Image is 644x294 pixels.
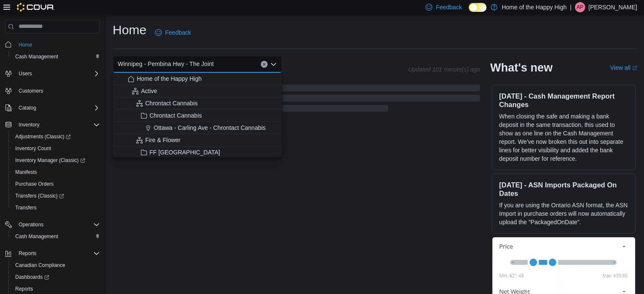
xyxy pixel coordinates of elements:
[2,85,103,97] button: Customers
[15,120,100,130] span: Inventory
[2,68,103,80] button: Users
[15,85,100,96] span: Customers
[113,85,282,97] button: Active
[12,284,100,294] span: Reports
[113,97,282,110] button: Chrontact Cannabis
[2,119,103,131] button: Inventory
[15,103,39,113] button: Catalog
[19,221,44,228] span: Operations
[12,191,67,201] a: Transfers (Classic)
[15,69,100,79] span: Users
[15,248,40,258] button: Reports
[15,262,65,269] span: Canadian Compliance
[499,92,628,109] h3: [DATE] - Cash Management Report Changes
[632,66,637,71] svg: External link
[12,272,53,282] a: Dashboards
[118,59,214,69] span: Winnipeg - Pembina Hwy - The Joint
[12,179,57,189] a: Purchase Orders
[575,2,585,12] div: Andrew Peers
[15,286,33,292] span: Reports
[589,2,637,12] p: [PERSON_NAME]
[570,2,572,12] p: |
[8,166,103,178] button: Manifests
[15,133,71,140] span: Adjustments (Classic)
[499,112,628,163] p: When closing the safe and making a bank deposit in the same transaction, this used to show as one...
[145,99,198,107] span: Chrontact Cannabis
[8,231,103,242] button: Cash Management
[12,284,36,294] a: Reports
[12,52,100,62] span: Cash Management
[15,220,47,230] button: Operations
[8,202,103,214] button: Transfers
[8,190,103,202] a: Transfers (Classic)
[141,87,157,95] span: Active
[8,143,103,154] button: Inventory Count
[15,181,54,187] span: Purchase Orders
[610,64,637,71] a: View allExternal link
[15,40,36,50] a: Home
[8,259,103,271] button: Canadian Compliance
[12,132,74,142] a: Adjustments (Classic)
[2,219,103,231] button: Operations
[2,38,103,51] button: Home
[2,102,103,114] button: Catalog
[15,220,100,230] span: Operations
[19,250,36,257] span: Reports
[469,3,486,12] input: Dark Mode
[8,154,103,166] a: Inventory Manager (Classic)
[12,52,61,62] a: Cash Management
[502,2,567,12] p: Home of the Happy High
[15,103,100,113] span: Catalog
[15,157,85,164] span: Inventory Manager (Classic)
[113,110,282,122] button: Chrontact Cannabis
[15,204,36,211] span: Transfers
[113,134,282,146] button: Fire & Flower
[12,203,40,213] a: Transfers
[154,124,265,132] span: Ottawa - Carling Ave - Chrontact Cannabis
[261,61,268,68] button: Clear input
[12,143,100,154] span: Inventory Count
[15,248,100,258] span: Reports
[499,201,628,226] p: If you are using the Ontario ASN format, the ASN Import in purchase orders will now automatically...
[19,70,32,77] span: Users
[8,131,103,143] a: Adjustments (Classic)
[19,121,39,128] span: Inventory
[2,247,103,259] button: Reports
[12,167,100,177] span: Manifests
[8,178,103,190] button: Purchase Orders
[113,146,282,159] button: FF [GEOGRAPHIC_DATA]
[499,181,628,198] h3: [DATE] - ASN Imports Packaged On Dates
[12,231,100,242] span: Cash Management
[12,167,40,177] a: Manifests
[19,41,32,48] span: Home
[12,272,100,282] span: Dashboards
[270,61,277,68] button: Close list of options
[12,155,100,165] span: Inventory Manager (Classic)
[113,73,282,85] button: Home of the Happy High
[15,86,47,96] a: Customers
[15,53,58,60] span: Cash Management
[8,271,103,283] a: Dashboards
[12,155,88,165] a: Inventory Manager (Classic)
[19,88,43,94] span: Customers
[165,28,191,37] span: Feedback
[15,69,35,79] button: Users
[152,24,194,41] a: Feedback
[15,120,43,130] button: Inventory
[12,203,100,213] span: Transfers
[15,233,58,240] span: Cash Management
[408,66,480,73] p: Updated 101 minute(s) ago
[17,3,55,11] img: Cova
[12,260,100,270] span: Canadian Compliance
[12,179,100,189] span: Purchase Orders
[12,260,69,270] a: Canadian Compliance
[15,192,64,199] span: Transfers (Classic)
[15,274,49,280] span: Dashboards
[8,51,103,63] button: Cash Management
[12,231,61,242] a: Cash Management
[113,86,480,113] span: Loading
[15,145,51,152] span: Inventory Count
[145,136,180,144] span: Fire & Flower
[137,74,202,83] span: Home of the Happy High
